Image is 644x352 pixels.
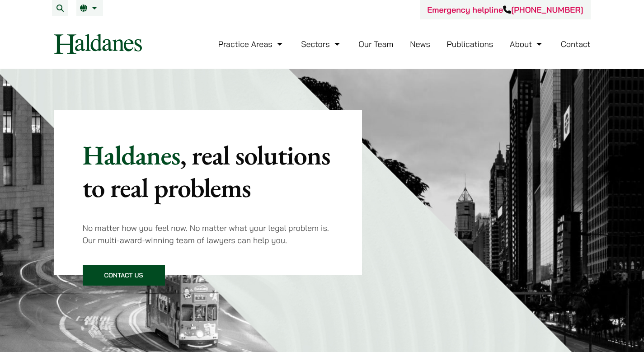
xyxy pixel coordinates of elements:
mark: , real solutions to real problems [83,137,330,205]
img: Logo of Haldanes [54,34,142,54]
a: Contact Us [83,265,165,286]
a: Sectors [301,39,342,49]
a: Emergency helpline[PHONE_NUMBER] [427,5,583,15]
a: EN [80,5,99,12]
a: Our Team [358,39,393,49]
p: Haldanes [83,139,334,204]
a: News [410,39,430,49]
p: No matter how you feel now. No matter what your legal problem is. Our multi-award-winning team of... [83,222,334,246]
a: About [510,39,544,49]
a: Practice Areas [218,39,285,49]
a: Publications [447,39,494,49]
a: Contact [561,39,591,49]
